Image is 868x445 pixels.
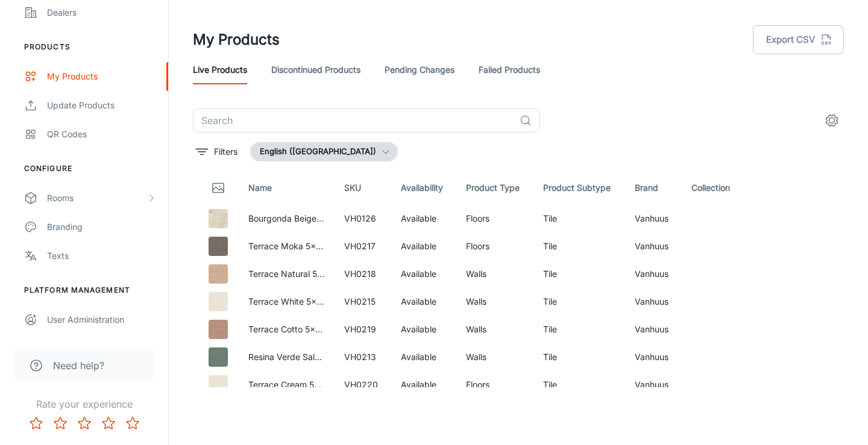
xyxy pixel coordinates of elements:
[47,128,156,141] div: QR Codes
[456,232,533,260] td: Floors
[10,397,159,411] p: Rate your experience
[456,316,533,343] td: Walls
[385,55,454,84] a: Pending Changes
[391,232,456,260] td: Available
[48,411,72,435] button: Rate 2 star
[193,108,515,132] input: Search
[24,411,48,435] button: Rate 1 star
[214,145,237,158] p: Filters
[335,205,391,232] td: VH0126
[335,260,391,288] td: VH0218
[248,269,351,279] a: Terrace Natural 5x20 Mat
[121,411,145,435] button: Rate 5 star
[250,142,398,161] button: English ([GEOGRAPHIC_DATA])
[391,343,456,371] td: Available
[625,260,681,288] td: Vanhuus
[47,220,156,234] div: Branding
[456,171,533,205] th: Product Type
[682,171,748,205] th: Collection
[625,171,681,205] th: Brand
[533,232,626,260] td: Tile
[335,288,391,316] td: VH0215
[391,371,456,399] td: Available
[533,343,626,371] td: Tile
[248,324,344,334] a: Terrace Cotto 5x20 Mat
[248,241,345,251] a: Terrace Moka 5x20 Mat
[72,411,96,435] button: Rate 3 star
[193,55,247,84] a: Live Products
[533,371,626,399] td: Tile
[533,205,626,232] td: Tile
[248,213,421,223] a: Bourgonda Beige Ancienne 80x80 Naturale
[211,181,225,195] svg: Thumbnail
[239,171,335,205] th: Name
[456,371,533,399] td: Floors
[533,171,626,205] th: Product Subtype
[479,55,540,84] a: Failed Products
[335,171,391,205] th: SKU
[456,260,533,288] td: Walls
[391,288,456,316] td: Available
[456,288,533,316] td: Walls
[625,288,681,316] td: Vanhuus
[335,316,391,343] td: VH0219
[193,142,241,161] button: filter
[47,6,156,19] div: Dealers
[193,29,280,51] h1: My Products
[248,296,345,307] a: Terrace White 5x20 Mat
[391,171,456,205] th: Availability
[271,55,360,84] a: Discontinued Products
[335,343,391,371] td: VH0213
[533,260,626,288] td: Tile
[533,288,626,316] td: Tile
[753,25,844,54] button: Export CSV
[625,371,681,399] td: Vanhuus
[248,379,348,390] a: Terrace Cream 5x20 Mat
[625,232,681,260] td: Vanhuus
[96,411,121,435] button: Rate 4 star
[47,191,146,205] div: Rooms
[335,371,391,399] td: VH0220
[335,232,391,260] td: VH0217
[533,316,626,343] td: Tile
[456,343,533,371] td: Walls
[53,358,104,373] span: Need help?
[625,205,681,232] td: Vanhuus
[625,343,681,371] td: Vanhuus
[248,352,393,362] a: Resina Verde Salvia 60x120 Silktech
[47,99,156,112] div: Update Products
[391,316,456,343] td: Available
[47,313,156,326] div: User Administration
[820,108,844,132] button: settings
[625,316,681,343] td: Vanhuus
[47,249,156,263] div: Texts
[456,205,533,232] td: Floors
[391,205,456,232] td: Available
[391,260,456,288] td: Available
[47,70,156,83] div: My Products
